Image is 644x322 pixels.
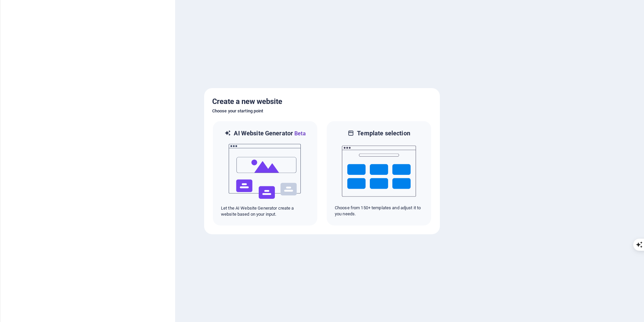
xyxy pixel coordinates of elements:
h6: Choose your starting point [212,107,432,115]
p: Let the AI Website Generator create a website based on your input. [221,205,309,217]
div: AI Website GeneratorBetaaiLet the AI Website Generator create a website based on your input. [212,120,318,226]
div: Template selectionChoose from 150+ templates and adjust it to you needs. [326,120,432,226]
h6: Template selection [357,129,410,137]
h6: AI Website Generator [234,129,305,138]
span: Beta [293,130,306,137]
img: ai [228,138,302,205]
p: Choose from 150+ templates and adjust it to you needs. [335,205,423,217]
h5: Create a new website [212,96,432,107]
